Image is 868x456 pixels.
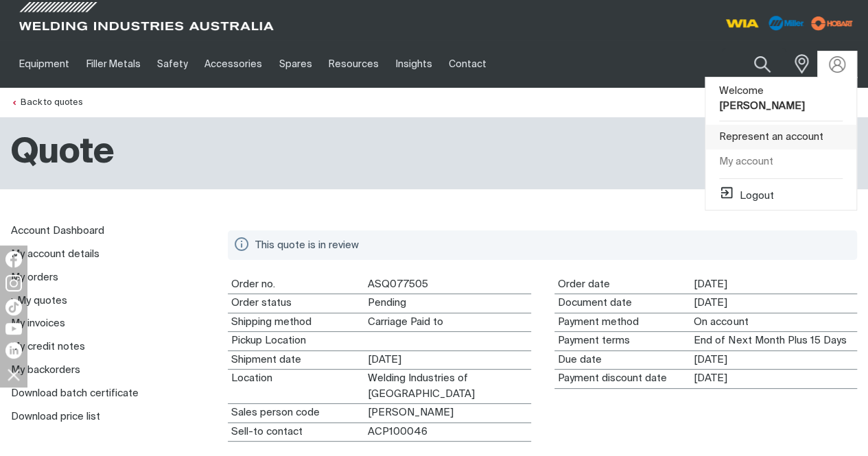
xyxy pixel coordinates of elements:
[228,294,364,313] dt: Order status
[554,370,691,388] dt: Payment discount date
[5,342,22,359] img: LinkedIn
[705,125,856,150] a: Represent an account
[11,272,58,283] a: My orders
[228,370,364,403] dt: Location
[554,332,691,350] dt: Payment terms
[722,48,786,80] input: Product name or item number...
[441,40,495,88] a: Contact
[228,351,364,370] dt: Shipment date
[11,318,65,328] a: My invoices
[554,276,691,294] dt: Order date
[554,351,691,370] dt: Due date
[11,131,115,176] h1: Quote
[554,313,691,332] dt: Payment method
[387,40,440,88] a: Insights
[705,149,856,175] a: My account
[364,370,531,403] dd: Welding Industries of [GEOGRAPHIC_DATA]
[364,294,531,313] dd: Pending
[11,219,206,429] nav: My account
[690,370,857,388] dd: [DATE]
[807,13,857,34] img: miller
[739,48,786,80] button: Search products
[5,251,22,267] img: Facebook
[11,249,99,259] a: My account details
[11,411,100,422] a: Download price list
[364,276,531,294] dd: ASQ077505
[196,40,270,88] a: Accessories
[719,101,805,111] b: [PERSON_NAME]
[690,276,857,294] dd: [DATE]
[255,236,841,254] div: This quote is in review
[11,341,85,352] a: My credit notes
[554,294,691,313] dt: Document date
[11,226,104,236] a: Account Dashboard
[271,40,320,88] a: Spares
[228,276,364,294] dt: Order no.
[5,299,22,315] img: TikTok
[11,295,67,307] a: My quotes
[320,40,387,88] a: Resources
[364,404,531,422] dd: [PERSON_NAME]
[364,423,531,442] dd: ACP100046
[690,332,857,350] dd: End of Next Month Plus 15 Days
[228,423,364,442] dt: Sell-to contact
[364,313,531,332] dd: Carriage Paid to
[11,365,80,375] a: My backorders
[228,313,364,332] dt: Shipping method
[719,185,774,202] button: Logout
[719,86,805,112] span: Welcome
[5,275,22,291] img: Instagram
[78,40,148,88] a: Filler Metals
[228,404,364,422] dt: Sales person code
[11,40,646,88] nav: Main
[2,363,25,386] img: hide socials
[11,98,83,107] a: Back to quotes
[364,351,531,370] dd: [DATE]
[149,40,196,88] a: Safety
[11,388,139,398] a: Download batch certificate
[690,313,857,332] dd: On account
[11,40,78,88] a: Equipment
[690,294,857,313] dd: [DATE]
[5,323,22,335] img: YouTube
[228,332,364,350] dt: Pickup Location
[690,351,857,370] dd: [DATE]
